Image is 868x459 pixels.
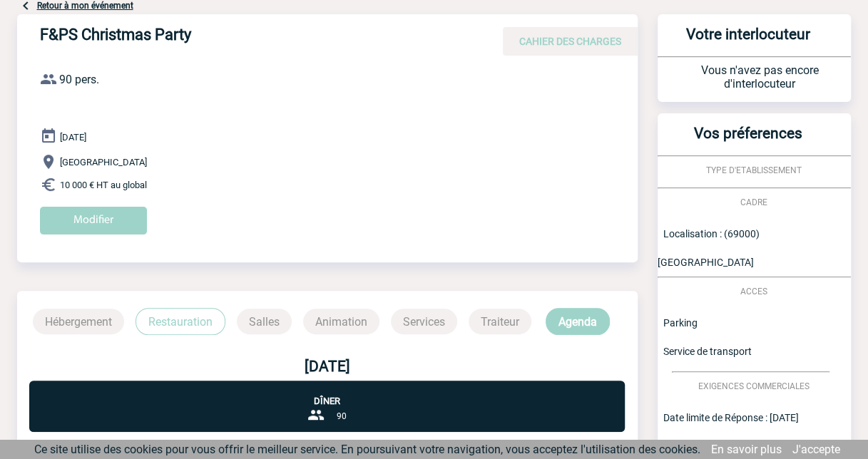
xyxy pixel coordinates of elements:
span: [GEOGRAPHIC_DATA] [60,157,147,167]
span: ACCES [740,287,767,296]
p: Animation [303,309,379,334]
p: Hébergement [33,309,124,334]
p: Salles [237,309,292,334]
a: En savoir plus [711,443,782,456]
span: Vous n'avez pas encore d'interlocuteur [701,63,819,91]
p: Traiteur [469,309,531,334]
span: Localisation : (69000) [GEOGRAPHIC_DATA] [658,228,760,268]
span: Date limite de Réponse : [DATE] [663,412,799,423]
span: EXIGENCES COMMERCIALES [698,381,810,391]
h3: Vos préferences [663,125,834,155]
p: Restauration [136,308,225,335]
h4: F&PS Christmas Party [40,26,468,50]
img: group-24-px-b.png [307,406,325,423]
span: CADRE [740,197,767,207]
p: Dîner [29,381,625,406]
span: Parking [663,317,698,329]
input: Modifier [40,207,147,234]
b: [DATE] [305,358,350,375]
span: [DATE] [60,132,86,143]
span: CAHIER DES CHARGES [519,36,621,47]
p: Agenda [546,308,610,335]
a: J'accepte [792,443,840,456]
a: Retour à mon événement [37,1,133,11]
span: TYPE D'ETABLISSEMENT [706,165,802,175]
span: 10 000 € HT au global [60,180,147,190]
span: 90 [336,411,346,421]
span: Service de transport [663,346,752,357]
p: Services [391,309,457,334]
h3: Votre interlocuteur [663,26,834,56]
span: Ce site utilise des cookies pour vous offrir le meilleur service. En poursuivant votre navigation... [34,443,700,456]
span: 90 pers. [59,73,99,86]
